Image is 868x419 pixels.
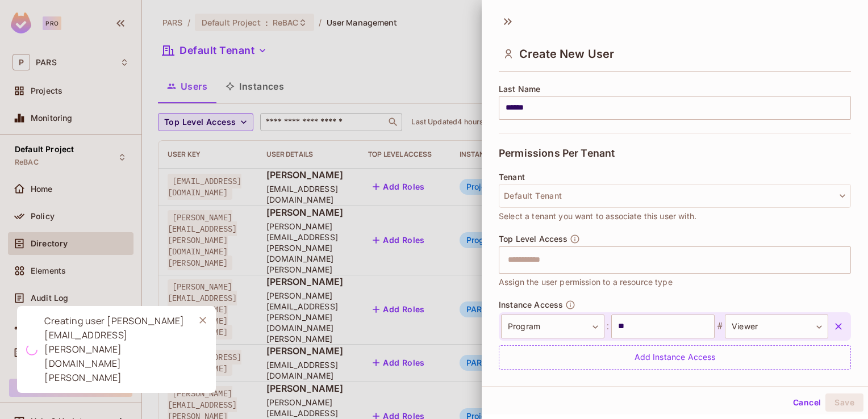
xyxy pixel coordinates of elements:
[499,300,563,309] span: Instance Access
[501,315,604,338] div: Program
[499,276,673,288] span: Assign the user permission to a resource type
[519,47,614,61] span: Create New User
[499,184,851,208] button: Default Tenant
[499,234,567,244] span: Top Level Access
[499,210,696,223] span: Select a tenant you want to associate this user with.
[788,393,825,412] button: Cancel
[715,320,725,333] span: #
[825,393,863,412] button: Save
[499,85,540,94] span: Last Name
[499,148,615,159] span: Permissions Per Tenant
[725,315,828,338] div: Viewer
[194,312,211,329] button: Close
[499,345,851,370] div: Add Instance Access
[44,314,185,385] div: Creating user [PERSON_NAME][EMAIL_ADDRESS][PERSON_NAME][DOMAIN_NAME][PERSON_NAME]
[499,173,525,182] span: Tenant
[604,320,611,333] span: :
[845,258,847,261] button: Open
